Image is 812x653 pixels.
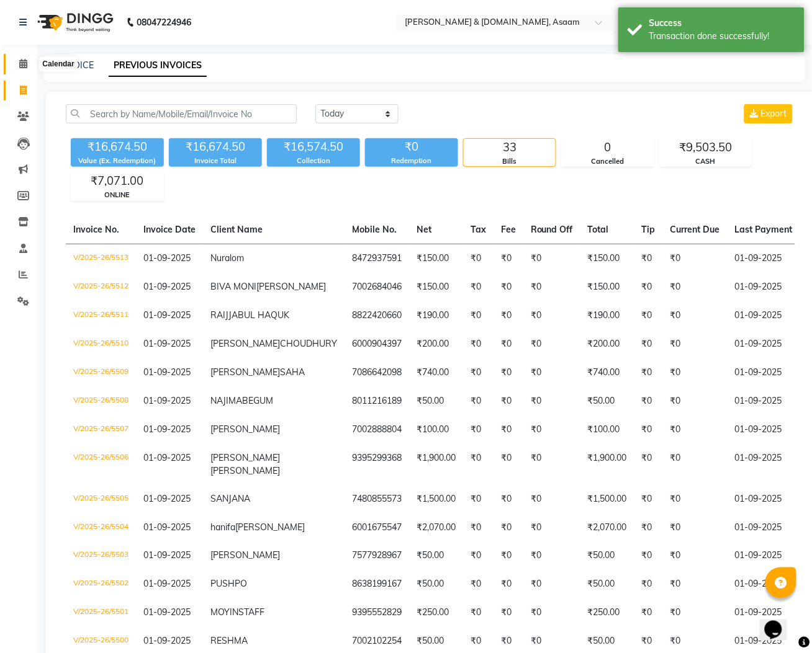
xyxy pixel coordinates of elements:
td: 9395552829 [345,599,409,628]
td: ₹0 [634,571,663,599]
td: ₹0 [494,358,523,387]
td: 8822420660 [345,301,409,330]
span: Tax [471,224,486,235]
td: ₹0 [663,244,728,273]
td: ₹50.00 [409,542,463,571]
span: SAHA [280,366,305,378]
td: ₹0 [663,444,728,485]
span: [PERSON_NAME] [210,338,280,349]
td: 6001675547 [345,513,409,542]
span: Net [417,224,431,235]
div: Cancelled [562,156,654,167]
td: ₹0 [463,542,494,571]
td: ₹0 [463,599,494,628]
td: ₹0 [663,485,728,513]
td: ₹1,500.00 [580,485,634,513]
span: Tip [642,224,656,235]
span: 01-09-2025 [143,579,191,590]
td: ₹0 [463,301,494,330]
div: Collection [267,156,360,166]
td: ₹50.00 [409,571,463,599]
td: ₹0 [494,301,523,330]
span: [PERSON_NAME] [210,424,280,435]
span: STAFF [238,607,264,618]
td: ₹0 [494,513,523,542]
td: ₹0 [523,542,580,571]
td: ₹50.00 [409,387,463,415]
td: 7086642098 [345,358,409,387]
span: Fee [501,224,516,235]
td: ₹0 [523,513,580,542]
td: ₹0 [463,244,494,273]
td: ₹0 [523,444,580,485]
td: V/2025-26/5505 [66,485,136,513]
td: 6000904397 [345,330,409,358]
td: ₹0 [634,513,663,542]
td: ₹100.00 [409,415,463,444]
td: ₹0 [663,415,728,444]
span: Current Due [670,224,720,235]
td: ₹250.00 [580,599,634,628]
td: ₹0 [494,485,523,513]
div: ₹7,071.00 [71,172,163,190]
td: ₹740.00 [580,358,634,387]
img: logo [32,5,117,40]
td: ₹190.00 [580,301,634,330]
div: 0 [562,139,654,156]
td: ₹0 [634,301,663,330]
div: Redemption [365,156,458,166]
span: 01-09-2025 [143,252,191,264]
td: V/2025-26/5510 [66,330,136,358]
td: ₹50.00 [580,387,634,415]
td: ₹0 [523,244,580,273]
td: 9395299368 [345,444,409,485]
td: ₹0 [634,358,663,387]
div: CASH [660,156,752,167]
td: ₹0 [494,415,523,444]
div: ₹9,503.50 [660,139,752,156]
td: 8638199167 [345,571,409,599]
span: [PERSON_NAME] [235,522,305,533]
td: ₹0 [494,571,523,599]
div: Bills [464,156,556,167]
td: ₹0 [523,485,580,513]
div: ₹16,574.50 [267,138,360,156]
div: Value (Ex. Redemption) [71,156,164,166]
td: V/2025-26/5506 [66,444,136,485]
span: CHOUDHURY [280,338,337,349]
span: Mobile No. [352,224,397,235]
td: ₹0 [463,358,494,387]
span: Nuralom [210,252,244,264]
td: ₹0 [523,571,580,599]
td: ₹0 [463,444,494,485]
span: 01-09-2025 [143,493,191,504]
td: ₹0 [663,358,728,387]
span: RESHMA [210,636,248,647]
span: 01-09-2025 [143,424,191,435]
td: ₹0 [494,244,523,273]
span: NAJIMA [210,395,242,406]
td: ₹0 [663,387,728,415]
td: ₹0 [494,273,523,301]
td: ₹250.00 [409,599,463,628]
td: V/2025-26/5502 [66,571,136,599]
td: ₹0 [463,330,494,358]
td: ₹0 [634,415,663,444]
td: ₹0 [463,513,494,542]
span: SANJANA [210,493,250,504]
span: 01-09-2025 [143,338,191,349]
span: BEGUM [242,395,273,406]
span: 01-09-2025 [143,309,191,321]
td: 8011216189 [345,387,409,415]
div: Calendar [39,57,77,72]
b: 08047224946 [137,5,191,40]
span: [PERSON_NAME] [210,550,280,561]
td: ₹0 [523,387,580,415]
td: V/2025-26/5511 [66,301,136,330]
td: V/2025-26/5509 [66,358,136,387]
td: ₹0 [634,599,663,628]
div: Transaction done successfully! [649,30,795,43]
span: Invoice Date [143,224,196,235]
td: 8472937591 [345,244,409,273]
td: ₹50.00 [580,571,634,599]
